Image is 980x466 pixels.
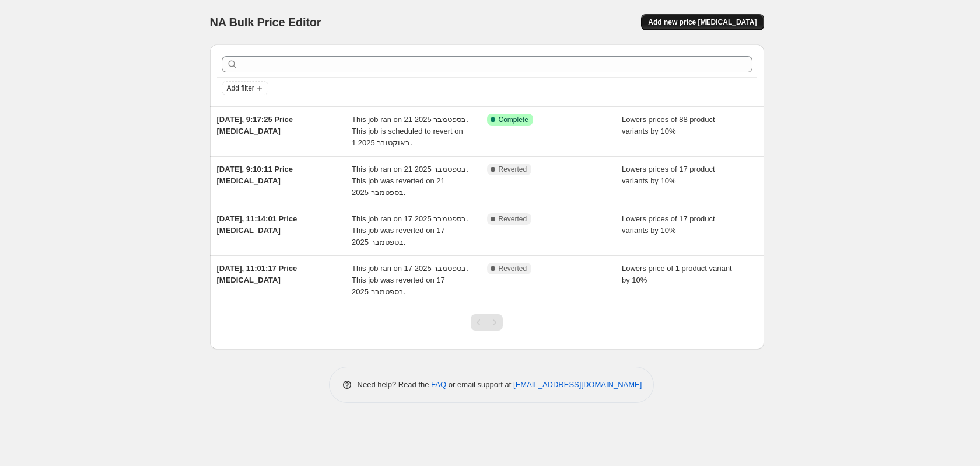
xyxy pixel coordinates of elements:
[499,214,527,224] span: Reverted
[217,165,293,185] span: [DATE], 9:10:11 Price [MEDICAL_DATA]
[471,314,503,331] nav: Pagination
[217,115,293,135] span: [DATE], 9:17:25 Price [MEDICAL_DATA]
[648,18,757,27] span: Add new price [MEDICAL_DATA]
[227,84,254,93] span: Add filter
[513,380,642,389] a: [EMAIL_ADDRESS][DOMAIN_NAME]
[622,165,715,185] span: Lowers prices of 17 product variants by 10%
[641,14,764,30] button: Add new price [MEDICAL_DATA]
[217,264,297,284] span: [DATE], 11:01:17 Price [MEDICAL_DATA]
[352,264,468,296] span: This job ran on 17 בספטמבר 2025. This job was reverted on 17 בספטמבר 2025.
[499,115,528,124] span: Complete
[499,165,527,174] span: Reverted
[622,214,715,235] span: Lowers prices of 17 product variants by 10%
[622,115,715,135] span: Lowers prices of 88 product variants by 10%
[352,214,468,246] span: This job ran on 17 בספטמבר 2025. This job was reverted on 17 בספטמבר 2025.
[622,264,732,284] span: Lowers price of 1 product variant by 10%
[352,115,468,147] span: This job ran on 21 בספטמבר 2025. This job is scheduled to revert on 1 באוקטובר 2025.
[358,380,432,389] span: Need help? Read the
[499,264,527,273] span: Reverted
[431,380,446,389] a: FAQ
[217,214,297,235] span: [DATE], 11:14:01 Price [MEDICAL_DATA]
[446,380,513,389] span: or email support at
[352,165,468,197] span: This job ran on 21 בספטמבר 2025. This job was reverted on 21 בספטמבר 2025.
[210,16,321,29] span: NA Bulk Price Editor
[222,81,268,95] button: Add filter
